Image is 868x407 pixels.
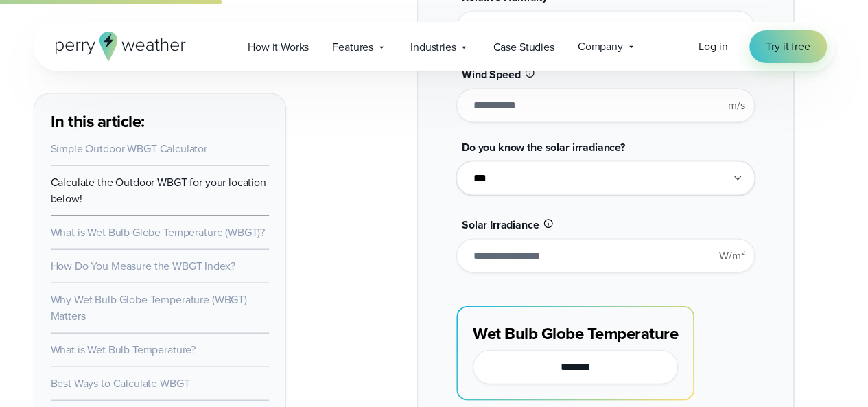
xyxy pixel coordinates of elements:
a: Why Wet Bulb Globe Temperature (WBGT) Matters [51,292,247,324]
span: Case Studies [493,39,554,56]
span: Solar Irradiance [462,217,539,233]
h3: In this article: [51,111,269,132]
a: How Do You Measure the WBGT Index? [51,258,235,274]
a: Log in [699,38,727,55]
span: Try it free [766,38,810,55]
a: Case Studies [481,33,565,61]
a: Best Ways to Calculate WBGT [51,375,190,391]
a: Try it free [749,30,826,63]
span: Company [578,38,623,55]
a: Simple Outdoor WBGT Calculator [51,141,207,156]
span: Industries [410,39,456,56]
span: Features [332,39,373,56]
a: What is Wet Bulb Globe Temperature (WBGT)? [51,224,266,240]
a: Calculate the Outdoor WBGT for your location below! [51,174,266,207]
span: Log in [699,38,727,54]
span: Do you know the solar irradiance? [462,139,625,155]
a: What is Wet Bulb Temperature? [51,342,196,358]
span: Wind Speed [462,67,520,82]
span: How it Works [248,39,309,56]
a: How it Works [236,33,320,61]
